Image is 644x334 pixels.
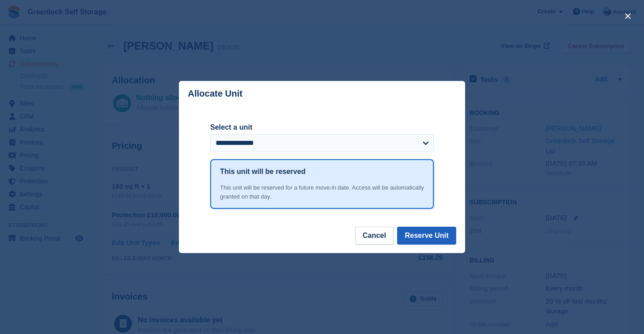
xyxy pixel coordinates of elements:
[220,166,305,177] h1: This unit will be reserved
[210,122,434,133] label: Select a unit
[188,89,242,99] p: Allocate Unit
[355,227,394,245] button: Cancel
[397,227,456,245] button: Reserve Unit
[621,9,635,23] button: close
[220,183,424,201] div: This unit will be reserved for a future move-in date. Access will be automatically granted on tha...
